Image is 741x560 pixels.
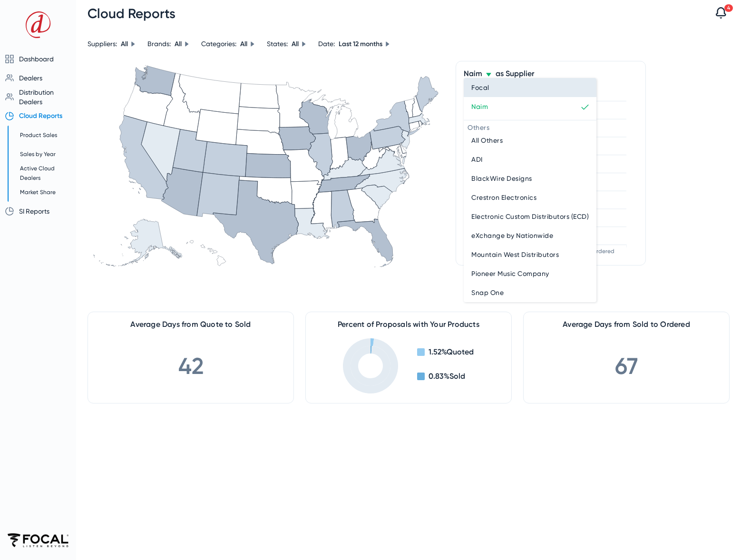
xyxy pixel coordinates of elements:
span: Mountain West Distributors [471,249,559,260]
span: eXchange by Nationwide [471,230,553,241]
span: Others [468,124,489,131]
span: All Others [471,135,503,146]
span: Focal [471,82,489,93]
span: Snap One [471,287,504,298]
span: Naim [471,101,488,112]
span: ADI [471,154,483,165]
span: Electronic Custom Distributors (ECD) [471,211,589,222]
span: Crestron Electronics [471,192,536,203]
span: BlackWire Designs [471,173,532,184]
span: Pioneer Music Company [471,268,549,279]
